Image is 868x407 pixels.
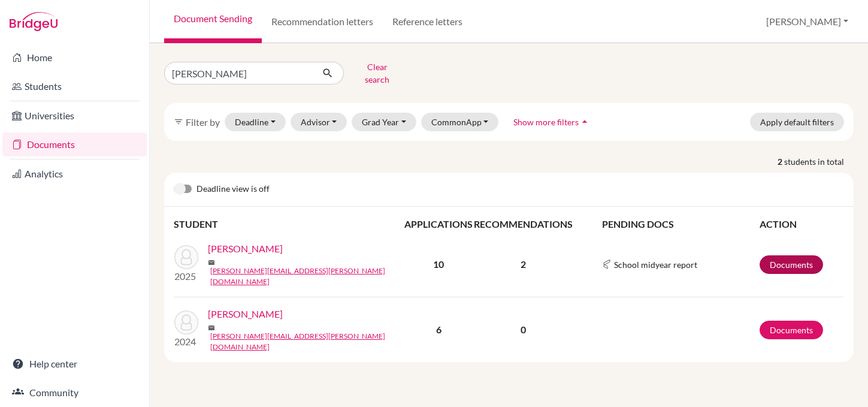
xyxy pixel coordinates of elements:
[10,12,58,31] img: Bridge-U
[778,155,784,168] strong: 2
[474,257,573,272] p: 2
[503,113,601,131] button: Show more filtersarrow_drop_up
[761,10,854,33] button: [PERSON_NAME]
[2,352,147,376] a: Help center
[2,132,147,156] a: Documents
[513,117,579,127] span: Show more filters
[208,324,215,331] span: mail
[759,216,844,232] th: ACTION
[760,321,823,339] a: Documents
[760,255,823,274] a: Documents
[208,242,283,256] a: [PERSON_NAME]
[474,322,573,337] p: 0
[784,155,854,168] span: students in total
[164,62,313,85] input: Find student by name...
[186,116,220,128] span: Filter by
[208,259,215,266] span: mail
[174,269,198,284] p: 2025
[344,58,410,89] button: Clear search
[174,117,183,126] i: filter_list
[404,218,473,230] span: APPLICATIONS
[174,310,198,334] img: Dulude, Lucas
[208,307,283,321] a: [PERSON_NAME]
[421,113,499,131] button: CommonApp
[210,266,412,287] a: [PERSON_NAME][EMAIL_ADDRESS][PERSON_NAME][DOMAIN_NAME]
[2,381,147,405] a: Community
[174,334,198,349] p: 2024
[210,331,412,352] a: [PERSON_NAME][EMAIL_ADDRESS][PERSON_NAME][DOMAIN_NAME]
[174,245,198,269] img: Dulude, Cole
[436,324,441,335] b: 6
[602,218,674,230] span: PENDING DOCS
[750,113,844,131] button: Apply default filters
[291,113,347,131] button: Advisor
[433,258,444,270] b: 10
[614,258,697,271] span: School midyear report
[352,113,416,131] button: Grad Year
[579,116,591,128] i: arrow_drop_up
[602,260,612,269] img: Common App logo
[2,74,147,98] a: Students
[174,216,404,232] th: STUDENT
[2,46,147,70] a: Home
[2,162,147,186] a: Analytics
[474,218,573,230] span: RECOMMENDATIONS
[196,182,270,197] span: Deadline view is off
[2,104,147,128] a: Universities
[225,113,286,131] button: Deadline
